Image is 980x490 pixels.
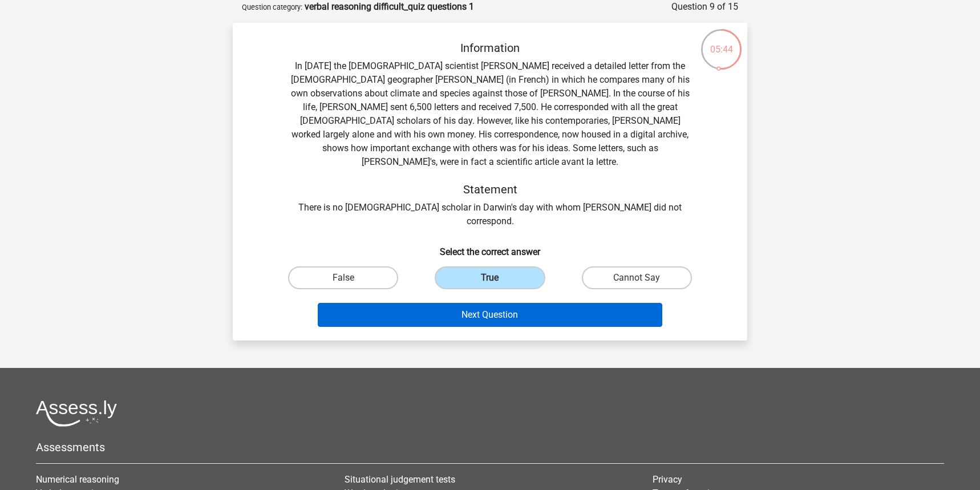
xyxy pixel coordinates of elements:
strong: verbal reasoning difficult_quiz questions 1 [305,1,474,12]
div: 05:44 [700,28,743,56]
button: Next Question [318,303,663,327]
a: Situational judgement tests [345,474,455,485]
h5: Information [287,41,693,55]
label: False [288,266,398,289]
label: Cannot Say [582,266,692,289]
label: True [435,266,545,289]
a: Privacy [653,474,682,485]
h6: Select the correct answer [251,237,729,257]
div: In [DATE] the [DEMOGRAPHIC_DATA] scientist [PERSON_NAME] received a detailed letter from the [DEM... [251,41,729,228]
small: Question category: [242,3,302,11]
a: Numerical reasoning [36,474,119,485]
h5: Statement [287,183,693,196]
img: Assessly logo [36,400,117,427]
h5: Assessments [36,440,944,454]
